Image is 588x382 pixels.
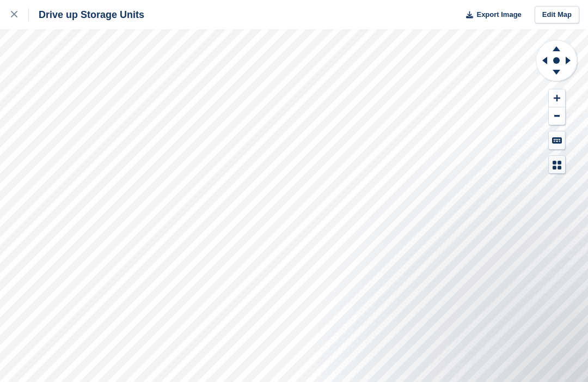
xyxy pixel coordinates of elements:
[29,8,144,21] div: Drive up Storage Units
[460,6,522,24] button: Export Image
[549,89,565,107] button: Zoom In
[549,107,565,125] button: Zoom Out
[549,131,565,149] button: Keyboard Shortcuts
[549,156,565,174] button: Map Legend
[535,6,579,24] a: Edit Map
[476,9,521,20] span: Export Image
